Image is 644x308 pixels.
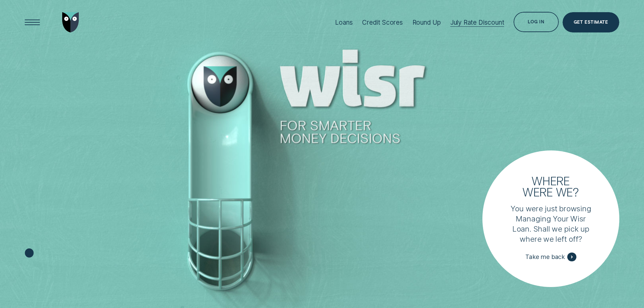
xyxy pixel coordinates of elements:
[412,19,441,26] div: Round Up
[335,19,353,26] div: Loans
[362,19,403,26] div: Credit Scores
[62,12,79,32] img: Wisr
[514,12,558,32] button: Log in
[518,175,584,197] h3: Where were we?
[22,12,43,32] button: Open Menu
[563,12,619,32] a: Get Estimate
[506,204,596,244] p: You were just browsing Managing Your Wisr Loan. Shall we pick up where we left off?
[482,150,619,287] a: Where were we?You were just browsing Managing Your Wisr Loan. Shall we pick up where we left off?...
[525,253,565,261] span: Take me back
[450,19,504,26] div: July Rate Discount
